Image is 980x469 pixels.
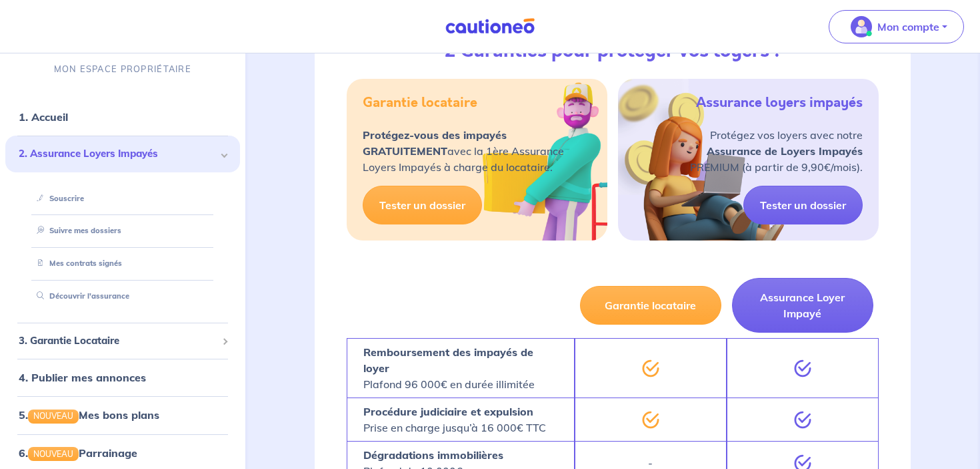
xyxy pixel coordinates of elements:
a: Tester un dossier [363,186,482,224]
div: 1. Accueil [5,104,240,130]
a: Découvrir l'assurance [31,291,129,301]
p: Protégez vos loyers avec notre PREMIUM (à partir de 9,90€/mois). [690,127,863,175]
div: 3. Garantie Locataire [5,328,240,354]
p: MON ESPACE PROPRIÉTAIRE [54,63,191,75]
span: 2. Assurance Loyers Impayés [19,146,217,162]
strong: Protégez-vous des impayés GRATUITEMENT [363,128,507,158]
strong: Procédure judiciaire et expulsion [363,405,533,418]
span: 3. Garantie Locataire [19,333,217,349]
div: Mes contrats signés [21,253,224,275]
strong: Assurance de Loyers Impayés [707,144,863,158]
div: 5.NOUVEAUMes bons plans [5,402,240,429]
h5: Assurance loyers impayés [696,95,863,111]
button: Garantie locataire [580,286,721,325]
strong: Dégradations immobilières [363,448,503,462]
p: avec la 1ère Assurance Loyers Impayés à charge du locataire. [363,127,564,175]
h5: Garantie locataire [363,95,477,111]
div: Souscrire [21,188,224,210]
div: Suivre mes dossiers [21,220,224,243]
a: Mes contrats signés [31,259,122,268]
a: 4. Publier mes annonces [19,371,146,385]
a: Suivre mes dossiers [31,226,121,236]
div: 6.NOUVEAUParrainage [5,440,240,466]
button: illu_account_valid_menu.svgMon compte [829,10,964,43]
p: Plafond 96 000€ en durée illimitée [363,344,558,392]
a: Souscrire [31,194,84,203]
h3: 2 Garanties pour protéger vos loyers : [445,40,780,63]
a: Tester un dossier [743,186,863,224]
p: Mon compte [877,19,939,35]
p: Prise en charge jusqu’à 16 000€ TTC [363,404,546,436]
div: 4. Publier mes annonces [5,365,240,392]
a: 1. Accueil [19,110,68,124]
div: 2. Assurance Loyers Impayés [5,136,240,172]
a: 6.NOUVEAUParrainage [19,446,137,460]
div: Découvrir l'assurance [21,285,224,307]
img: Cautioneo [440,18,540,35]
a: 5.NOUVEAUMes bons plans [19,409,159,422]
img: illu_account_valid_menu.svg [851,16,872,37]
strong: Remboursement des impayés de loyer [363,345,533,375]
button: Assurance Loyer Impayé [732,278,873,333]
